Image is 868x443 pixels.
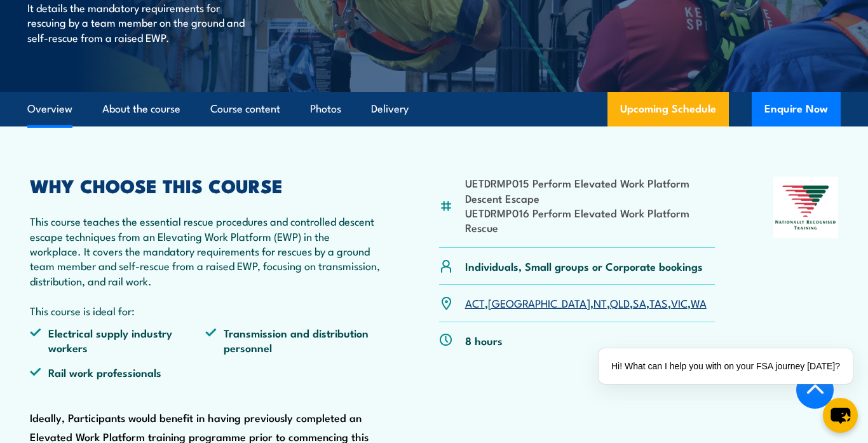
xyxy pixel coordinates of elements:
[607,92,729,126] a: Upcoming Schedule
[465,175,715,205] li: UETDRMP015 Perform Elevated Work Platform Descent Escape
[371,92,409,126] a: Delivery
[465,205,715,235] li: UETDRMP016 Perform Elevated Work Platform Rescue
[102,92,180,126] a: About the course
[30,365,205,379] li: Rail work professionals
[649,295,668,310] a: TAS
[773,177,838,238] img: Nationally Recognised Training logo.
[671,295,688,310] a: VIC
[210,92,280,126] a: Course content
[30,325,205,355] li: Electrical supply industry workers
[752,92,841,126] button: Enquire Now
[633,295,646,310] a: SA
[205,325,381,355] li: Transmission and distribution personnel
[465,296,707,310] p: , , , , , , ,
[599,348,853,384] div: Hi! What can I help you with on your FSA journey [DATE]?
[310,92,341,126] a: Photos
[465,259,703,273] p: Individuals, Small groups or Corporate bookings
[691,295,707,310] a: WA
[823,398,858,433] button: chat-button
[593,295,607,310] a: NT
[30,214,381,318] p: This course teaches the essential rescue procedures and controlled descent escape techniques from...
[30,177,381,193] h2: WHY CHOOSE THIS COURSE
[610,295,630,310] a: QLD
[488,295,590,310] a: [GEOGRAPHIC_DATA]
[465,333,503,348] p: 8 hours
[27,92,72,126] a: Overview
[465,295,485,310] a: ACT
